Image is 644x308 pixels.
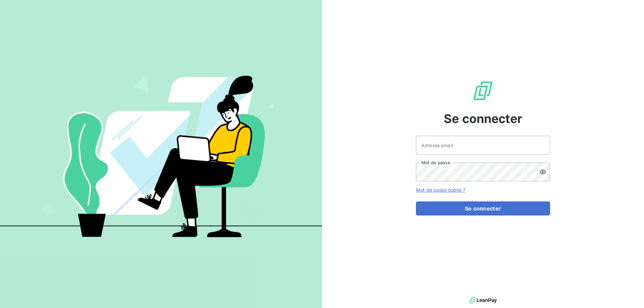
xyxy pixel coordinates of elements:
[444,110,522,128] span: Se connecter
[472,80,494,102] img: Logo LeanPay
[416,187,465,193] a: Mot de passe oublié ?
[469,295,497,305] img: logo
[416,201,550,215] button: Se connecter
[416,136,550,155] input: placeholder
